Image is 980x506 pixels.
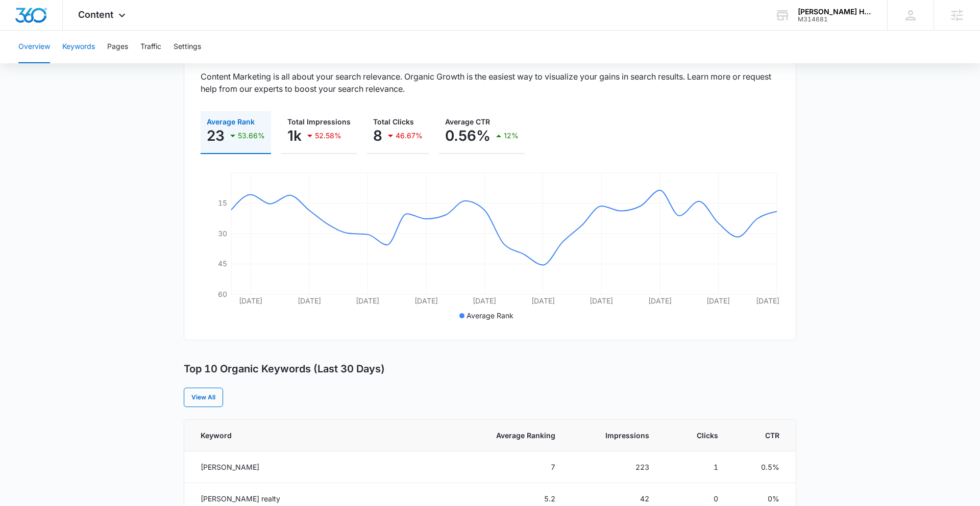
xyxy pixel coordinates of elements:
[78,9,113,20] span: Content
[287,117,351,126] span: Total Impressions
[62,31,95,63] button: Keywords
[706,296,730,305] tspan: [DATE]
[757,430,779,441] span: CTR
[27,27,112,35] div: Domain: [DOMAIN_NAME]
[184,451,456,483] td: [PERSON_NAME]
[218,229,227,238] tspan: 30
[29,16,50,24] div: v 4.0.25
[798,8,872,16] div: account name
[595,430,650,441] span: Impressions
[184,363,385,375] h3: Top 10 Organic Keywords (Last 30 Days)
[201,430,429,441] span: Keyword
[456,451,568,483] td: 7
[239,296,262,305] tspan: [DATE]
[756,296,779,305] tspan: [DATE]
[39,60,91,67] div: Domain Overview
[590,296,613,305] tspan: [DATE]
[140,31,161,63] button: Traffic
[28,59,36,67] img: tab_domain_overview_orange.svg
[238,132,265,139] p: 53.66%
[504,132,519,139] p: 12%
[16,27,24,35] img: website_grey.svg
[207,117,255,126] span: Average Rank
[315,132,341,139] p: 52.58%
[218,259,227,268] tspan: 45
[113,60,172,67] div: Keywords by Traffic
[184,388,223,407] a: View All
[18,31,50,63] button: Overview
[107,31,128,63] button: Pages
[102,59,110,67] img: tab_keywords_by_traffic_grey.svg
[689,430,718,441] span: Clicks
[648,296,672,305] tspan: [DATE]
[356,296,379,305] tspan: [DATE]
[207,128,225,144] p: 23
[218,198,227,207] tspan: 15
[298,296,321,305] tspan: [DATE]
[16,16,24,24] img: logo_orange.svg
[174,31,201,63] button: Settings
[201,70,779,95] p: Content Marketing is all about your search relevance. Organic Growth is the easiest way to visual...
[445,128,491,144] p: 0.56%
[473,296,496,305] tspan: [DATE]
[414,296,438,305] tspan: [DATE]
[730,451,796,483] td: 0.5%
[467,311,513,320] span: Average Rank
[568,451,662,483] td: 223
[531,296,555,305] tspan: [DATE]
[373,117,414,126] span: Total Clicks
[798,16,872,23] div: account id
[218,290,227,298] tspan: 60
[483,430,555,441] span: Average Ranking
[661,451,730,483] td: 1
[373,128,382,144] p: 8
[445,117,490,126] span: Average CTR
[396,132,423,139] p: 46.67%
[287,128,302,144] p: 1k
